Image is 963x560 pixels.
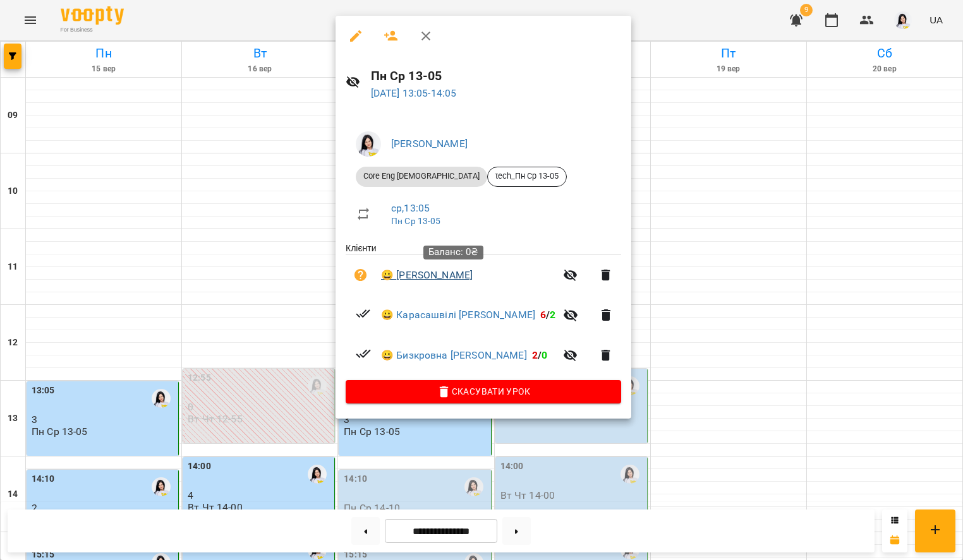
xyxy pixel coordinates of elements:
[391,216,441,226] a: Пн Ср 13-05
[356,306,371,321] svg: Візит сплачено
[356,131,381,157] img: 2db0e6d87653b6f793ba04c219ce5204.jpg
[371,87,457,99] a: [DATE] 13:05-14:05
[356,170,487,182] span: Core Eng [DEMOGRAPHIC_DATA]
[391,202,430,214] a: ср , 13:05
[381,307,535,323] a: 😀 Карасашвілі [PERSON_NAME]
[371,66,621,86] h6: Пн Ср 13-05
[381,268,473,283] a: 😀 [PERSON_NAME]
[356,346,371,361] svg: Візит сплачено
[532,349,538,361] span: 2
[346,260,376,290] button: Візит ще не сплачено. Додати оплату?
[532,349,547,361] b: /
[542,349,547,361] span: 0
[428,246,478,258] span: Баланс: 0₴
[540,309,555,321] b: /
[488,170,566,182] span: tech_Пн Ср 13-05
[487,167,567,187] div: tech_Пн Ср 13-05
[346,380,621,403] button: Скасувати Урок
[381,348,527,363] a: 😀 Бизкровна [PERSON_NAME]
[550,309,555,321] span: 2
[391,138,468,150] a: [PERSON_NAME]
[540,309,546,321] span: 6
[356,384,611,399] span: Скасувати Урок
[346,242,621,381] ul: Клієнти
